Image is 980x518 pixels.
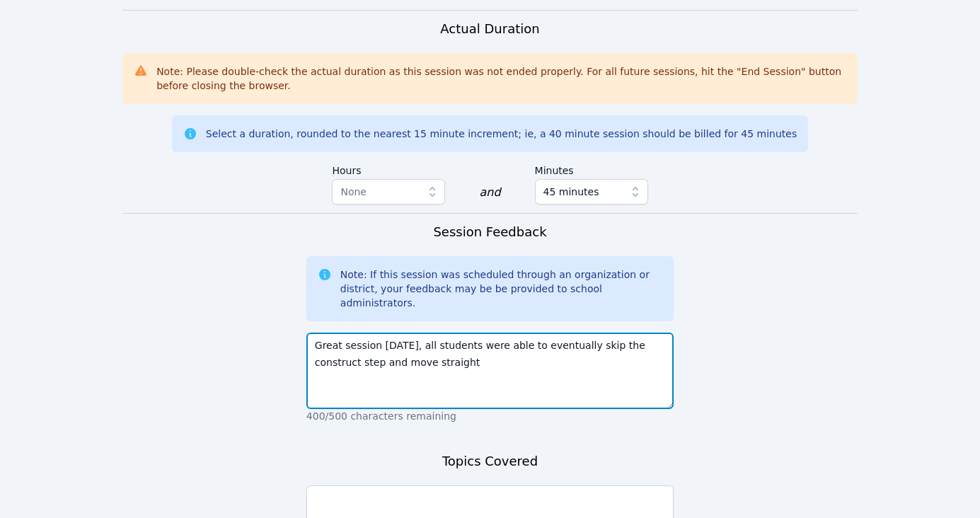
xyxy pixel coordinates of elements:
[306,409,674,423] p: 400/500 characters remaining
[543,183,599,200] span: 45 minutes
[440,19,539,39] h3: Actual Duration
[535,179,648,205] button: 45 minutes
[156,64,846,93] div: Note: Please double-check the actual duration as this session was not ended properly. For all fut...
[442,451,538,471] h3: Topics Covered
[332,179,445,205] button: None
[535,158,648,179] label: Minutes
[332,158,445,179] label: Hours
[206,127,797,141] div: Select a duration, rounded to the nearest 15 minute increment; ie, a 40 minute session should be ...
[306,333,674,409] textarea: Great session [DATE], all students were able to eventually skip the construct step and move straight
[433,222,546,242] h3: Session Feedback
[479,184,500,201] div: and
[340,186,367,197] span: None
[340,267,662,310] div: Note: If this session was scheduled through an organization or district, your feedback may be be ...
